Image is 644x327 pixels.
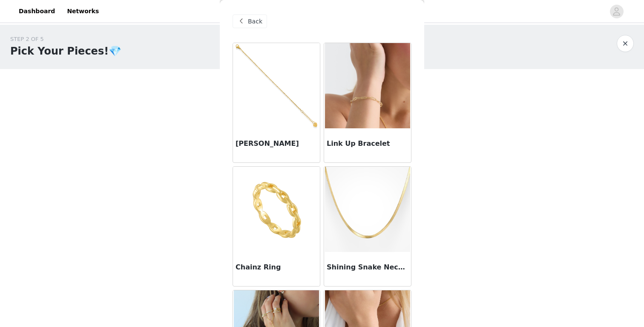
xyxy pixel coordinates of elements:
div: STEP 2 OF 5 [10,35,121,43]
h1: Pick Your Pieces!💎 [10,43,121,59]
span: Back [248,17,262,26]
h3: Link Up Bracelet [327,139,408,149]
h3: Shining Snake Necklace [327,262,408,272]
div: avatar [612,5,621,18]
img: Chainz Ring [234,167,319,252]
img: Link Up Bracelet [325,43,410,128]
img: Camila Bracelet [234,43,319,128]
a: Networks [62,2,104,21]
a: Dashboard [14,2,60,21]
h3: Chainz Ring [236,262,317,272]
h3: [PERSON_NAME] [236,139,317,149]
img: Shining Snake Necklace [325,167,410,252]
